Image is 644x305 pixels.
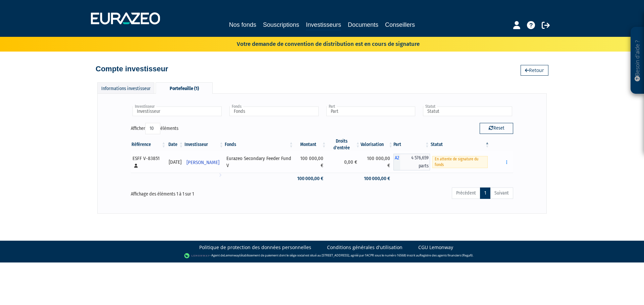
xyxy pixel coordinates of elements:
div: A2 - Eurazeo Secondary Feeder Fund V [393,154,430,170]
th: Date: activer pour trier la colonne par ordre croissant [166,138,184,151]
div: Affichage des éléments 1 à 1 sur 1 [131,187,284,198]
label: Afficher éléments [131,123,178,134]
div: Eurazeo Secondary Feeder Fund V [226,155,291,169]
th: Référence : activer pour trier la colonne par ordre croissant [131,138,166,151]
a: Politique de protection des données personnelles [199,244,311,251]
a: Conseillers [385,20,415,29]
td: 0,00 € [327,151,361,173]
i: [Français] Personne physique [134,164,138,168]
a: Conditions générales d'utilisation [327,244,402,251]
a: Documents [348,20,378,29]
a: Souscriptions [263,20,299,29]
td: 100 000,00 € [294,151,327,173]
span: 4 576,659 parts [400,154,430,170]
p: Votre demande de convention de distribution est en cours de signature [217,39,420,48]
img: 1732889491-logotype_eurazeo_blanc_rvb.png [91,12,160,24]
div: - Agent de (établissement de paiement dont le siège social est situé au [STREET_ADDRESS], agréé p... [7,252,637,259]
td: 100 000,00 € [361,173,393,184]
div: Portefeuille (1) [156,82,213,94]
a: CGU Lemonway [418,244,453,251]
span: [PERSON_NAME] [186,156,219,169]
button: Reset [480,123,513,134]
a: Lemonway [224,253,239,257]
span: En attente de signature du fonds [432,156,488,168]
th: Part: activer pour trier la colonne par ordre croissant [393,138,430,151]
td: 100 000,00 € [294,173,327,184]
td: 100 000,00 € [361,151,393,173]
div: ESFF V-83851 [132,155,164,169]
th: Droits d'entrée: activer pour trier la colonne par ordre croissant [327,138,361,151]
h4: Compte investisseur [96,65,168,73]
img: logo-lemonway.png [184,252,210,259]
th: Montant: activer pour trier la colonne par ordre croissant [294,138,327,151]
a: Registre des agents financiers (Regafi) [420,253,473,257]
a: 1 [480,187,490,199]
select: Afficheréléments [145,123,160,134]
th: Statut : activer pour trier la colonne par ordre d&eacute;croissant [430,138,490,151]
span: A2 [393,154,400,170]
i: Voir l'investisseur [219,169,221,181]
th: Fonds: activer pour trier la colonne par ordre croissant [224,138,294,151]
a: Investisseurs [306,20,341,30]
th: Investisseur: activer pour trier la colonne par ordre croissant [184,138,224,151]
th: Valorisation: activer pour trier la colonne par ordre croissant [361,138,393,151]
div: [DATE] [169,159,181,166]
a: Retour [521,65,548,76]
p: Besoin d'aide ? [634,30,641,91]
div: Informations investisseur [97,82,154,93]
a: [PERSON_NAME] [184,155,224,169]
a: Nos fonds [229,20,256,29]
